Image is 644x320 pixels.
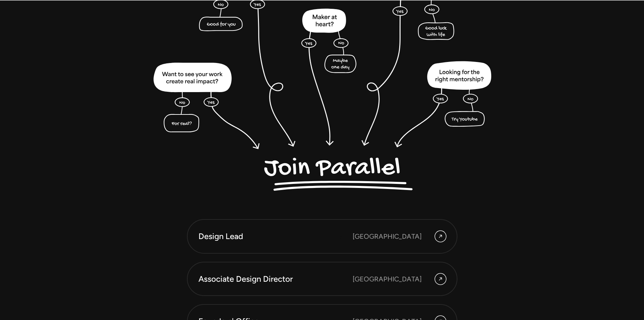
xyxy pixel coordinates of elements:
div: Associate Design Director [198,273,353,285]
a: Design Lead [GEOGRAPHIC_DATA] [187,219,457,254]
div: [GEOGRAPHIC_DATA] [353,274,422,284]
a: Associate Design Director [GEOGRAPHIC_DATA] [187,262,457,296]
div: Design Lead [198,231,353,242]
div: [GEOGRAPHIC_DATA] [353,231,422,241]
